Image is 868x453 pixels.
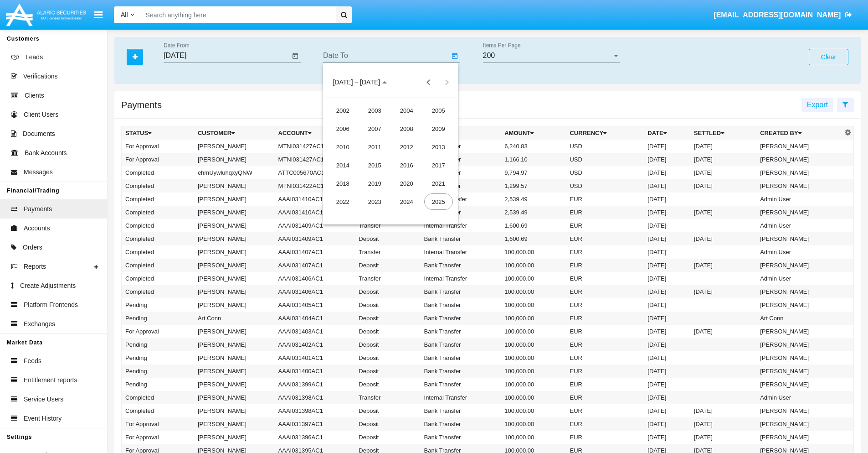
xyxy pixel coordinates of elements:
td: 2011 [359,138,390,156]
td: 2018 [327,174,359,193]
div: 2012 [392,139,421,155]
td: 2010 [327,138,359,156]
div: 2009 [424,120,453,137]
td: 2021 [422,174,454,193]
span: [DATE] – [DATE] [333,79,380,86]
td: 2002 [327,101,359,120]
div: 2022 [329,193,357,210]
div: 2007 [360,120,389,137]
td: 2006 [327,120,359,138]
td: 2022 [327,193,359,211]
button: Previous 20 years [419,73,437,91]
div: 2023 [360,193,389,210]
td: 2005 [422,101,454,120]
div: 2003 [360,102,389,119]
div: 2021 [424,175,453,192]
td: 2008 [390,120,422,138]
div: 2016 [392,157,421,173]
td: 2025 [422,193,454,211]
td: 2016 [390,156,422,174]
div: 2011 [360,139,389,155]
td: 2019 [359,174,390,193]
div: 2013 [424,139,453,155]
td: 2023 [359,193,390,211]
div: 2002 [329,102,357,119]
div: 2024 [392,193,421,210]
div: 2018 [329,175,357,192]
div: 2014 [329,157,357,173]
div: 2006 [329,120,357,137]
div: 2004 [392,102,421,119]
div: 2025 [424,193,453,210]
button: Choose date [325,73,394,91]
div: 2005 [424,102,453,119]
div: 2010 [329,139,357,155]
td: 2009 [422,120,454,138]
td: 2020 [390,174,422,193]
td: 2014 [327,156,359,174]
button: Next 20 years [437,73,456,91]
td: 2017 [422,156,454,174]
div: 2019 [360,175,389,192]
div: 2015 [360,157,389,173]
div: 2008 [392,120,421,137]
td: 2004 [390,101,422,120]
td: 2024 [390,193,422,211]
div: 2017 [424,157,453,173]
div: 2020 [392,175,421,192]
td: 2013 [422,138,454,156]
td: 2003 [359,101,390,120]
td: 2012 [390,138,422,156]
td: 2007 [359,120,390,138]
td: 2015 [359,156,390,174]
